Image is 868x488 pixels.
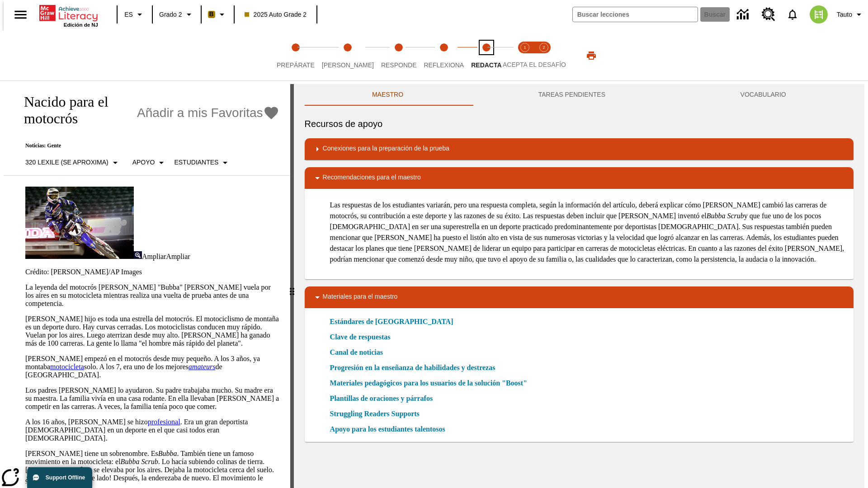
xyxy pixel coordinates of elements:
p: A los 16 años, [PERSON_NAME] se hizo . Era un gran deportista [DEMOGRAPHIC_DATA] en un deporte en... [25,418,279,442]
a: Materiales pedagógicos para los usuarios de la solución "Boost", Se abrirá en una nueva ventana o... [330,378,527,389]
button: Lenguaje: ES, Selecciona un idioma [120,6,149,23]
button: Responde step 3 of 5 [374,31,424,80]
span: Ampliar [166,253,190,260]
div: Recomendaciones para el maestro [305,167,854,189]
p: Crédito: [PERSON_NAME]/AP Images [25,268,279,276]
img: El corredor de motocrós James Stewart vuela por los aires en su motocicleta de montaña. [25,187,134,259]
div: Instructional Panel Tabs [305,84,854,106]
text: 2 [542,45,545,50]
a: Struggling Readers Supports [330,408,425,419]
div: Pulsa la tecla de intro o la barra espaciadora y luego presiona las flechas de derecha e izquierd... [290,84,294,488]
button: VOCABULARIO [673,84,854,106]
p: Las respuestas de los estudiantes variarán, pero una respuesta completa, según la información del... [330,200,846,265]
p: Estudiantes [174,158,218,167]
span: Añadir a mis Favoritas [137,106,263,120]
a: Apoyo para los estudiantes talentosos [330,424,451,435]
button: Escoja un nuevo avatar [804,3,833,26]
span: Responde [381,61,417,69]
button: Maestro [305,84,471,106]
a: Notificaciones [781,3,804,26]
button: Tipo de apoyo, Apoyo [129,155,171,171]
span: Support Offline [46,474,85,481]
span: ES [124,10,133,19]
div: activity [294,84,864,488]
span: B [209,9,214,20]
button: Perfil/Configuración [833,6,868,23]
button: Grado: Grado 2, Elige un grado [156,6,198,23]
div: reading [4,84,290,483]
button: Redacta step 5 of 5 [464,31,509,80]
button: Seleccione Lexile, 320 Lexile (Se aproxima) [22,155,124,171]
span: Grado 2 [159,10,182,19]
button: Abrir el menú lateral [7,1,34,28]
text: 1 [524,45,526,50]
button: TAREAS PENDIENTES [471,84,673,106]
span: Edición de NJ [64,22,98,28]
span: ACEPTA EL DESAFÍO [503,61,566,68]
a: profesional [148,418,180,426]
span: 2025 Auto Grade 2 [245,10,307,19]
div: Conexiones para la preparación de la prueba [305,138,854,160]
em: Bubba Scrub [121,458,158,465]
div: Materiales para el maestro [305,286,854,308]
span: Redacta [471,61,501,69]
button: Imprimir [577,47,606,64]
span: Ampliar [142,253,166,260]
a: motocicleta [50,363,84,371]
p: 320 Lexile (Se aproxima) [25,158,108,167]
p: [PERSON_NAME] hijo es toda una estrella del motocrós. El motociclismo de montaña es un deporte du... [25,315,279,347]
button: Prepárate step 1 of 5 [269,31,322,80]
p: Los padres [PERSON_NAME] lo ayudaron. Su padre trabajaba mucho. Su madre era su maestra. La famil... [25,386,279,411]
h1: Nacido para el motocrós [14,94,132,127]
p: Recomendaciones para el maestro [323,173,421,183]
button: Lee step 2 of 5 [315,31,381,80]
a: Plantillas de oraciones y párrafos, Se abrirá en una nueva ventana o pestaña [330,393,433,404]
span: [PERSON_NAME] [322,61,374,69]
a: Canal de noticias, Se abrirá en una nueva ventana o pestaña [330,347,383,358]
span: Reflexiona [424,61,464,69]
a: Clave de respuestas, Se abrirá en una nueva ventana o pestaña [330,332,391,343]
a: Centro de información [731,2,756,27]
p: [PERSON_NAME] empezó en el motocrós desde muy pequeño. A los 3 años, ya montaba solo. A los 7, er... [25,355,279,379]
button: Reflexiona step 4 of 5 [416,31,471,80]
span: Tauto [837,10,852,19]
img: Ampliar [134,251,142,259]
p: Conexiones para la preparación de la prueba [323,144,449,155]
a: Centro de recursos, Se abrirá en una pestaña nueva. [756,2,781,27]
h6: Recursos de apoyo [305,117,854,131]
em: Bubba Scrub [707,212,744,220]
button: Añadir a mis Favoritas - Nacido para el motocrós [137,105,279,121]
span: Prepárate [277,61,315,69]
div: Portada [39,3,98,28]
input: Buscar campo [573,7,698,22]
button: Acepta el desafío contesta step 2 of 2 [531,31,557,80]
a: Estándares de [GEOGRAPHIC_DATA] [330,316,459,327]
p: La leyenda del motocrós [PERSON_NAME] "Bubba" [PERSON_NAME] vuela por los aires en su motocicleta... [25,283,279,308]
img: avatar image [810,5,828,23]
button: Support Offline [27,467,92,488]
p: Noticias: Gente [14,142,279,149]
button: Seleccionar estudiante [170,155,234,171]
em: Bubba [158,450,177,457]
button: Boost El color de la clase es anaranjado claro. Cambiar el color de la clase. [204,6,231,23]
a: amateurs [189,363,216,371]
button: Acepta el desafío lee step 1 of 2 [512,31,538,80]
p: Apoyo [132,158,155,167]
p: Materiales para el maestro [323,292,398,303]
a: Progresión en la enseñanza de habilidades y destrezas, Se abrirá en una nueva ventana o pestaña [330,362,495,373]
